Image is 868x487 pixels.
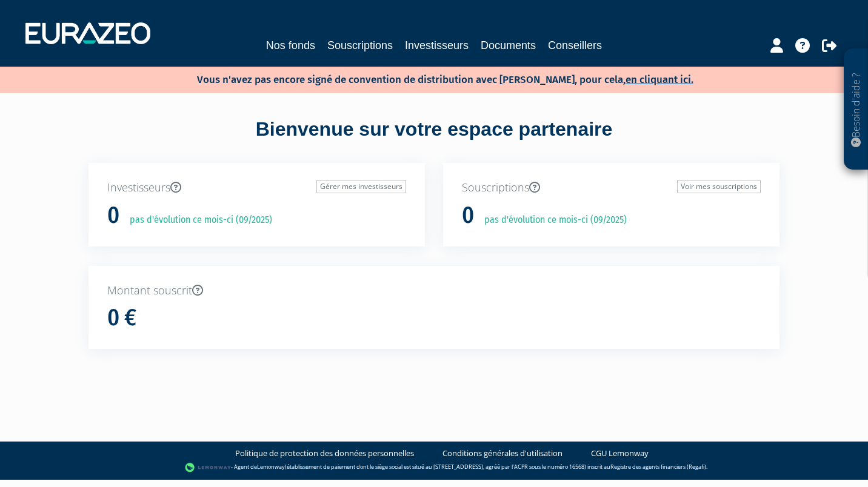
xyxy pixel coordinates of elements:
[405,37,469,54] a: Investisseurs
[476,213,627,227] p: pas d'évolution ce mois-ci (09/2025)
[107,283,761,299] p: Montant souscrit
[12,462,856,474] div: - Agent de (établissement de paiement dont le siège social est situé au [STREET_ADDRESS], agréé p...
[235,448,414,459] a: Politique de protection des données personnelles
[316,180,406,193] a: Gérer mes investisseurs
[107,305,136,331] h1: 0 €
[107,203,119,228] h1: 0
[591,448,649,459] a: CGU Lemonway
[121,213,272,227] p: pas d'évolution ce mois-ci (09/2025)
[677,180,761,193] a: Voir mes souscriptions
[442,448,563,459] a: Conditions générales d'utilisation
[162,70,693,87] p: Vous n'avez pas encore signé de convention de distribution avec [PERSON_NAME], pour cela,
[610,463,706,471] a: Registre des agents financiers (Regafi)
[185,462,232,474] img: logo-lemonway.png
[327,37,393,54] a: Souscriptions
[25,22,150,44] img: 1732889491-logotype_eurazeo_blanc_rvb.png
[79,116,789,163] div: Bienvenue sur votre espace partenaire
[266,37,315,54] a: Nos fonds
[626,73,693,86] a: en cliquant ici.
[481,37,536,54] a: Documents
[849,55,863,164] p: Besoin d'aide ?
[107,180,406,196] p: Investisseurs
[548,37,602,54] a: Conseillers
[462,203,474,228] h1: 0
[462,180,761,196] p: Souscriptions
[257,463,285,471] a: Lemonway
